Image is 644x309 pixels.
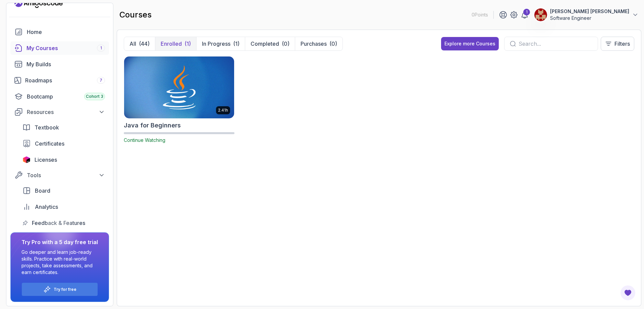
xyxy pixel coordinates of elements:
[245,37,295,50] button: Completed(0)
[18,121,109,134] a: textbook
[550,15,629,22] p: Software Engineer
[86,94,103,99] span: Cohort 3
[124,121,181,130] h2: Java for Beginners
[27,171,105,179] div: Tools
[523,9,530,15] div: 1
[155,37,196,50] button: Enrolled(1)
[27,108,105,116] div: Resources
[472,11,488,18] p: 0 Points
[124,37,155,50] button: All(44)
[601,37,634,51] button: Filters
[521,11,529,19] a: 1
[10,57,109,71] a: builds
[35,123,59,131] span: Textbook
[27,92,105,101] div: Bootcamp
[441,37,499,50] button: Explore more Courses
[124,137,165,143] span: Continue Watching
[35,187,50,195] span: Board
[32,219,85,227] span: Feedback & Features
[233,40,239,48] div: (1)
[21,249,98,276] p: Go deeper and learn job-ready skills. Practice with real-world projects, take assessments, and ea...
[295,37,342,50] button: Purchases(0)
[26,44,105,52] div: My Courses
[550,8,629,15] p: [PERSON_NAME] [PERSON_NAME]
[202,40,230,48] p: In Progress
[620,285,636,301] button: Open Feedback Button
[444,40,495,47] div: Explore more Courses
[35,203,58,211] span: Analytics
[10,25,109,39] a: home
[282,40,289,48] div: (0)
[119,9,152,20] h2: courses
[22,156,31,163] img: jetbrains icon
[614,40,630,48] p: Filters
[301,40,327,48] p: Purchases
[18,200,109,214] a: analytics
[129,40,136,48] p: All
[161,40,182,48] p: Enrolled
[196,37,245,50] button: In Progress(1)
[10,74,109,87] a: roadmaps
[35,156,57,164] span: Licenses
[10,90,109,103] a: bootcamp
[519,40,592,48] input: Search...
[26,60,105,68] div: My Builds
[534,8,639,22] button: user profile image[PERSON_NAME] [PERSON_NAME]Software Engineer
[184,40,191,48] div: (1)
[100,78,102,83] span: 7
[139,40,150,48] div: (44)
[218,108,228,113] p: 2.41h
[18,137,109,150] a: certificates
[18,184,109,197] a: board
[18,216,109,230] a: feedback
[18,153,109,166] a: licenses
[21,282,98,296] button: Try for free
[10,106,109,118] button: Resources
[124,56,234,118] img: Java for Beginners card
[251,40,279,48] p: Completed
[25,76,105,84] div: Roadmaps
[329,40,337,48] div: (0)
[10,169,109,181] button: Tools
[534,8,547,21] img: user profile image
[54,287,76,292] a: Try for free
[27,28,105,36] div: Home
[35,140,64,148] span: Certificates
[100,45,102,51] span: 1
[10,41,109,55] a: courses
